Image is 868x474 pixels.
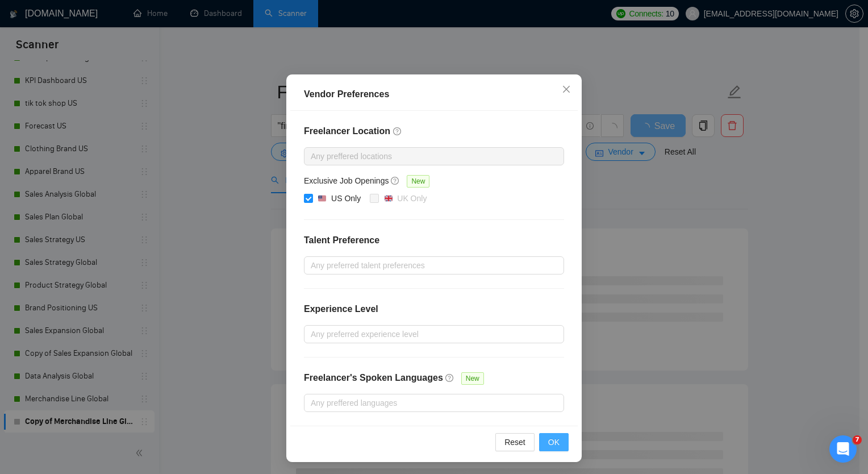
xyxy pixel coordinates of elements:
[397,192,427,205] div: UK Only
[304,371,443,385] h4: Freelancer's Spoken Languages
[539,433,569,451] button: OK
[393,127,402,136] span: question-circle
[461,372,484,385] span: New
[304,302,378,316] h4: Experience Level
[853,435,862,444] span: 7
[304,88,564,101] div: Vendor Preferences
[562,85,571,94] span: close
[445,373,454,382] span: question-circle
[829,435,857,463] iframe: Intercom live chat
[304,174,389,187] h5: Exclusive Job Openings
[304,234,564,247] h4: Talent Preference
[495,433,535,451] button: Reset
[385,194,393,202] img: 🇬🇧
[391,176,400,185] span: question-circle
[551,74,582,105] button: Close
[504,436,525,448] span: Reset
[407,175,429,188] span: New
[304,124,564,138] h4: Freelancer Location
[548,436,560,448] span: OK
[318,194,326,202] img: 🇺🇸
[331,192,361,205] div: US Only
